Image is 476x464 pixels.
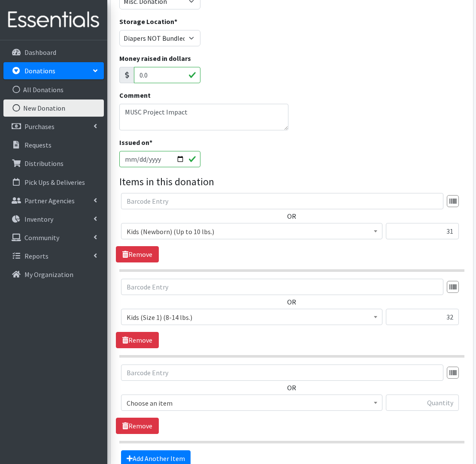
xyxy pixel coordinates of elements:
[24,122,55,131] p: Purchases
[121,279,443,295] input: Barcode Entry
[3,62,104,79] a: Donations
[116,418,159,434] a: Remove
[121,193,443,209] input: Barcode Entry
[24,66,55,75] p: Donations
[24,178,85,187] p: Pick Ups & Deliveries
[287,383,296,393] label: OR
[287,297,296,307] label: OR
[3,6,104,34] img: HumanEssentials
[119,90,151,100] label: Comment
[3,211,104,228] a: Inventory
[3,266,104,283] a: My Organization
[127,311,377,323] span: Kids (Size 1) (8-14 lbs.)
[24,270,73,279] p: My Organization
[174,17,177,26] abbr: required
[3,174,104,191] a: Pick Ups & Deliveries
[119,16,177,27] label: Storage Location
[119,174,464,190] legend: Items in this donation
[121,395,382,411] span: Choose an item
[3,192,104,209] a: Partner Agencies
[3,99,104,117] a: New Donation
[386,395,459,411] input: Quantity
[3,229,104,246] a: Community
[287,211,296,221] label: OR
[119,137,152,148] label: Issued on
[121,223,382,239] span: Kids (Newborn) (Up to 10 lbs.)
[386,309,459,325] input: Quantity
[3,118,104,135] a: Purchases
[24,215,53,223] p: Inventory
[24,233,59,242] p: Community
[119,53,191,63] label: Money raised in dollars
[3,136,104,154] a: Requests
[24,48,56,57] p: Dashboard
[127,397,377,409] span: Choose an item
[24,196,75,205] p: Partner Agencies
[3,247,104,265] a: Reports
[149,138,152,147] abbr: required
[116,246,159,262] a: Remove
[3,155,104,172] a: Distributions
[3,44,104,61] a: Dashboard
[127,226,377,238] span: Kids (Newborn) (Up to 10 lbs.)
[121,309,382,325] span: Kids (Size 1) (8-14 lbs.)
[24,252,49,260] p: Reports
[121,365,443,381] input: Barcode Entry
[116,332,159,348] a: Remove
[3,81,104,98] a: All Donations
[386,223,459,239] input: Quantity
[24,141,52,149] p: Requests
[24,159,64,168] p: Distributions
